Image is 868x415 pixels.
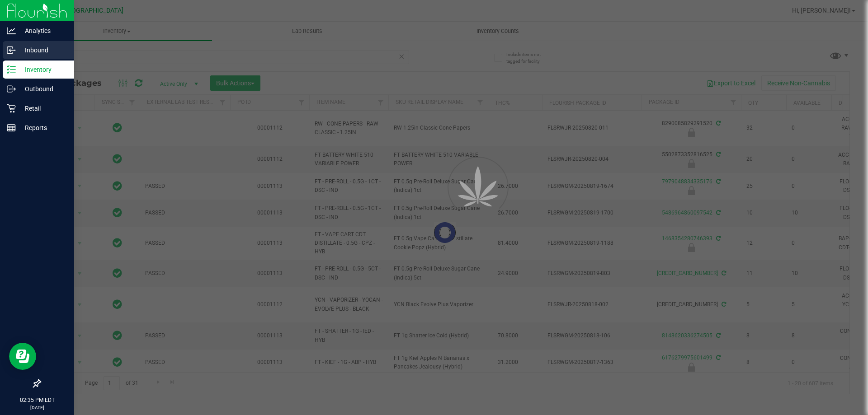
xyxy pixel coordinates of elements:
[7,65,16,74] inline-svg: Inventory
[16,122,70,133] p: Reports
[16,45,70,56] p: Inbound
[7,104,16,113] inline-svg: Retail
[16,103,70,114] p: Retail
[4,404,70,411] p: [DATE]
[7,26,16,35] inline-svg: Analytics
[7,46,16,55] inline-svg: Inbound
[16,25,70,36] p: Analytics
[4,396,70,404] p: 02:35 PM EDT
[7,84,16,93] inline-svg: Outbound
[16,84,70,94] p: Outbound
[9,343,36,370] iframe: Resource center
[7,123,16,132] inline-svg: Reports
[16,64,70,75] p: Inventory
